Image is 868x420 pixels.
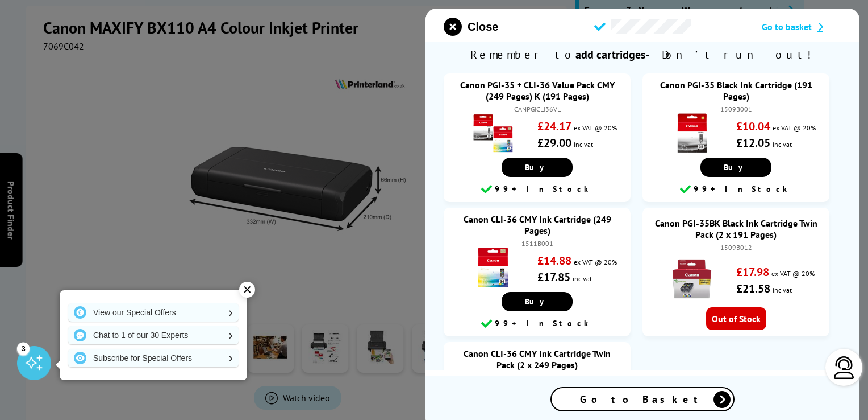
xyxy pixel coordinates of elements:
span: inc vat [773,140,792,149]
strong: £17.98 [736,265,769,279]
b: add cartridges [575,47,645,62]
img: Canon PGI-35 Black Ink Cartridge (191 Pages) [672,113,712,153]
img: Canon PGI-35BK Black Ink Cartridge Twin Pack (2 x 191 Pages) [672,259,712,299]
strong: £24.17 [537,119,571,134]
span: ex VAT @ 20% [574,123,617,132]
div: 1509B012 [654,243,818,252]
div: ✕ [239,282,255,298]
a: Subscribe for Special Offers [68,349,239,367]
span: ex VAT @ 20% [574,258,617,266]
img: Canon CLI-36 CMY Ink Cartridge (249 Pages) [473,248,513,287]
span: Buy [525,297,549,307]
span: inc vat [574,140,593,149]
div: 1511B001 [455,239,619,248]
span: Buy [525,162,549,172]
a: Canon PGI-35 Black Ink Cartridge (191 Pages) [660,79,812,102]
strong: £14.88 [537,253,571,268]
a: Chat to 1 of our 30 Experts [68,326,239,344]
span: Remember to - Don’t run out! [425,42,859,68]
span: Out of Stock [706,307,766,330]
button: close modal [444,18,498,36]
a: Canon PGI-35BK Black Ink Cartridge Twin Pack (2 x 191 Pages) [655,217,817,240]
strong: £29.00 [537,135,571,150]
span: Buy [724,162,748,172]
div: 99+ In Stock [449,317,625,331]
a: Go to basket [762,21,841,32]
span: ex VAT @ 20% [773,123,816,132]
img: Canon PGI-35 + CLI-36 Value Pack CMY (249 Pages) K (191 Pages) [473,113,513,153]
div: CANPGICLI36VL [455,105,619,113]
span: Go to Basket [580,393,705,406]
a: Canon PGI-35 + CLI-36 Value Pack CMY (249 Pages) K (191 Pages) [460,79,615,102]
span: Close [468,20,498,34]
a: View our Special Offers [68,303,239,322]
span: inc vat [573,274,592,283]
a: Go to Basket [550,387,735,411]
div: 99+ In Stock [449,183,625,196]
strong: £17.85 [537,270,570,285]
span: ex VAT @ 20% [771,269,815,278]
strong: £10.04 [736,119,770,134]
a: Canon CLI-36 CMY Ink Cartridge Twin Pack (2 x 249 Pages) [464,348,611,370]
strong: £12.05 [736,135,770,150]
span: inc vat [773,286,792,294]
strong: £21.58 [736,281,770,296]
span: Go to basket [762,21,812,32]
a: Canon CLI-36 CMY Ink Cartridge (249 Pages) [464,213,611,236]
div: 1509B001 [654,105,818,113]
div: 99+ In Stock [648,183,824,196]
img: user-headset-light.svg [833,356,856,379]
div: 3 [17,342,30,355]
